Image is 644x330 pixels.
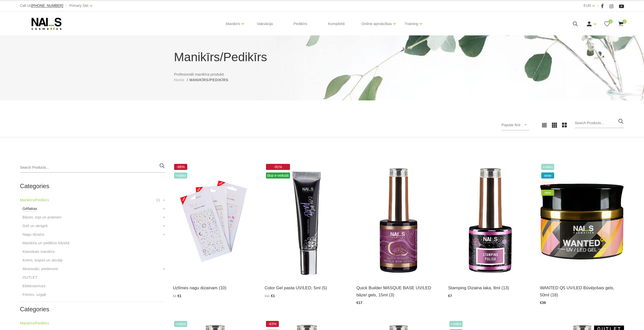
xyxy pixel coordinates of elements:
[356,284,441,298] a: Quick Builder MASQUE BASE UV/LED bāze/ gels, 15ml (3)
[324,12,349,36] a: Komplekti
[265,163,349,278] img: Daudzfunkcionāla pigmentēta dizaina pasta, ar kuras palīdzību iespējams zīmēt “one stroke” un “žo...
[173,163,257,278] img: Profesionālās dizaina uzlīmes nagiem...
[449,321,463,327] span: +video
[575,118,624,128] input: Search Products...
[163,223,165,229] a: +
[540,284,624,298] a: WANTED Q5 UV/LED Būvējošais gels, 50ml (18)
[20,163,165,173] input: Search Products...
[448,163,532,278] img: Intensīvi pigmentēta zīmoglaka, kas paredzēta zīmogmākslas dizaina veidošanai. Profesionāls rezul...
[174,78,184,82] span: Home
[266,321,279,327] span: -63%
[66,3,67,9] span: |
[622,19,627,24] span: 0
[20,306,165,313] h2: Categories
[23,283,46,289] a: Elektroierīces
[20,320,49,326] a: Manikīrs/Pedikīrs
[609,19,613,24] span: 0
[163,214,165,220] a: +
[253,12,277,36] a: Vaksācija
[156,197,160,203] span: 11
[604,21,610,27] a: 0
[265,294,270,298] span: €11
[174,164,187,170] span: -66%
[163,206,165,212] a: +
[23,249,55,255] a: Klasiskais manikīrs
[23,214,61,220] a: Bāzes, topi un praimeri
[448,284,532,291] a: Stamping Dizaina laka, 8ml (13)
[356,163,441,278] img: Quick Masque base – viegli maskējoša bāze/gels. Šī bāze/gels ir unikāls produkts ar daudz izmanto...
[170,48,474,83] div: Profesionāli manikīra produkti
[174,48,470,66] h1: Manikīrs/Pedikīrs
[23,240,70,246] a: Manikīra un pedikīra līdzekļi
[266,172,290,179] span: tikai e-veikalā
[190,77,234,83] li: Manikīrs/Pedikīrs
[289,12,311,36] a: Pedikīrs
[265,284,349,291] a: Color Gel pasta UV/LED, 5ml (5)
[541,164,554,170] span: +video
[541,190,554,196] span: new
[448,294,452,298] span: €7
[23,231,45,237] a: Nagu dizains
[163,231,165,237] a: +
[23,223,48,229] a: Geli un akrigeli
[361,14,392,34] a: Online apmācības
[20,197,49,203] a: Manikīrs/Pedikīrs
[163,197,165,203] a: +
[597,3,598,9] span: |
[405,14,418,34] a: Training
[163,266,165,272] a: +
[23,274,37,280] a: OUTLET
[173,284,257,291] a: Uzlīmes nagu dizainam (10)
[31,4,63,8] a: [PHONE_NUMBER]
[20,3,63,9] div: Call Us
[584,3,591,9] a: EUR
[173,294,176,298] span: €3
[174,172,187,179] span: +video
[174,77,184,83] a: Home
[23,266,58,272] a: Aksesuāri, piederumi
[174,321,187,327] span: +video
[23,292,46,298] a: Frēzes, uzgaļi
[23,206,37,212] a: Gēllakas
[541,181,554,187] span: top
[356,301,362,305] span: €17
[271,294,275,298] span: €1
[541,172,554,179] span: wow
[540,301,546,305] span: €39
[226,14,240,34] a: Manikīrs
[502,123,521,127] span: Popular first
[23,257,63,263] a: Krēmi, losjoni un skrubji
[618,21,624,27] a: 0
[69,3,89,9] a: Primary Site
[540,163,624,278] img: Gels WANTED NAILS cosmetics tehniķu komanda ir radījusi gelu, kas ilgi jau ir katra meistara mekl...
[20,183,165,189] h2: Categories
[266,164,290,170] span: -91%
[177,294,181,298] span: €1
